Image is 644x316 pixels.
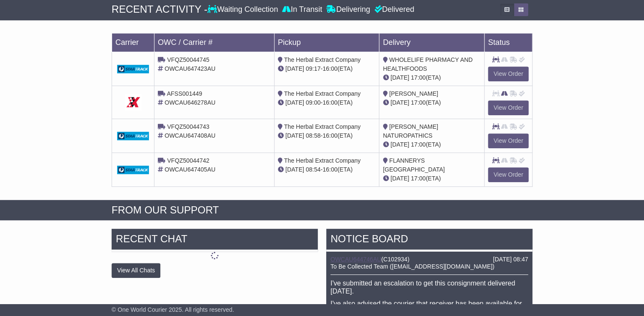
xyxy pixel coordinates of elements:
a: View Order [488,67,529,81]
a: View Order [488,167,529,182]
span: WHOLELIFE PHARMACY AND HEALTHFOODS [383,56,472,72]
span: 17:00 [411,99,426,106]
div: FROM OUR SUPPORT [112,204,532,216]
span: 09:00 [306,99,321,106]
div: - (ETA) [278,64,376,73]
img: GetCarrierServiceDarkLogo [117,132,149,140]
span: The Herbal Extract Company [284,90,361,97]
div: Delivered [372,5,414,14]
span: 16:00 [322,65,337,72]
span: [DATE] [286,99,304,106]
span: [DATE] [390,175,409,182]
img: GetCarrierServiceDarkLogo [117,65,149,73]
span: The Herbal Extract Company [284,56,361,63]
div: ( ) [330,256,528,263]
img: GetCarrierServiceDarkLogo [125,94,142,111]
span: 16:00 [322,132,337,139]
img: GetCarrierServiceDarkLogo [117,166,149,174]
span: C102934 [384,256,408,263]
span: 16:00 [322,99,337,106]
div: In Transit [280,5,324,14]
span: 16:00 [322,166,337,173]
div: [DATE] 08:47 [493,256,528,263]
span: [PERSON_NAME] NATUROPATHICS [383,123,438,139]
td: Carrier [112,33,154,52]
span: [DATE] [286,132,304,139]
a: View Order [488,100,529,115]
span: 17:00 [411,74,426,81]
div: RECENT ACTIVITY - [112,3,207,16]
span: VFQZ50044743 [167,123,210,130]
td: OWC / Carrier # [154,33,274,52]
span: [DATE] [390,99,409,106]
button: View All Chats [112,263,160,278]
span: OWCAU647408AU [165,132,216,139]
span: The Herbal Extract Company [284,123,361,130]
span: VFQZ50044742 [167,157,210,164]
div: (ETA) [383,98,481,107]
p: I've also advised the courier that receiver has been available for delivery [330,299,528,316]
span: [DATE] [390,74,409,81]
span: [DATE] [390,141,409,148]
div: (ETA) [383,174,481,183]
span: 08:58 [306,132,321,139]
div: NOTICE BOARD [326,229,532,252]
p: I've submitted an escalation to get this consignment delivered [DATE]. [330,279,528,295]
div: - (ETA) [278,131,376,140]
div: Delivering [324,5,372,14]
td: Status [484,33,532,52]
span: OWCAU647423AU [165,65,216,72]
div: RECENT CHAT [112,229,318,252]
a: View Order [488,133,529,148]
span: [DATE] [286,65,304,72]
span: © One World Courier 2025. All rights reserved. [112,306,234,313]
span: FLANNERYS [GEOGRAPHIC_DATA] [383,157,445,173]
span: 09:17 [306,65,321,72]
span: [DATE] [286,166,304,173]
span: 17:00 [411,141,426,148]
span: OWCAU647405AU [165,166,216,173]
a: OWCAU644746AU [330,256,381,263]
div: (ETA) [383,140,481,149]
span: 08:54 [306,166,321,173]
div: - (ETA) [278,165,376,174]
span: To Be Collected Team ([EMAIL_ADDRESS][DOMAIN_NAME]) [330,263,494,270]
div: - (ETA) [278,98,376,107]
span: The Herbal Extract Company [284,157,361,164]
td: Pickup [274,33,379,52]
span: 17:00 [411,175,426,182]
span: OWCAU646278AU [165,99,216,106]
div: Waiting Collection [207,5,280,14]
div: (ETA) [383,73,481,82]
td: Delivery [379,33,484,52]
span: AFSS001449 [167,90,202,97]
span: [PERSON_NAME] [389,90,438,97]
span: VFQZ50044745 [167,56,210,63]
